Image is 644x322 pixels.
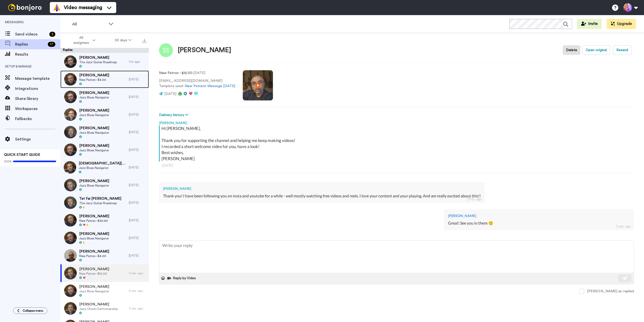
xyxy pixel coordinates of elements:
div: [DATE] [129,130,146,134]
span: [DATE] [164,92,176,96]
span: [PERSON_NAME] [79,249,109,254]
div: [PERSON_NAME] [159,118,634,125]
img: fed2076b-5e74-428d-84ce-8d0d3fb324b1-thumb.jpg [64,126,77,138]
span: Video messaging [64,4,102,11]
img: send-white.svg [622,276,628,280]
div: [DATE] [129,165,146,169]
span: Send videos [15,31,47,37]
span: Tat Fai [PERSON_NAME] [79,196,121,201]
span: Jazz Chord Craftsmanship [79,307,118,311]
img: bj-logo-header-white.svg [6,4,44,11]
span: Message template [15,76,60,82]
button: Upgrade [607,19,636,29]
div: [PERSON_NAME] [448,213,630,218]
strong: New Patron - $12.00 [159,71,192,75]
img: export.svg [142,39,146,43]
span: New Patron - $4.00 [79,254,109,258]
span: [PERSON_NAME] [79,302,118,307]
div: [DATE] [129,254,146,258]
div: [PERSON_NAME] [178,47,231,54]
span: All assignees [71,35,91,45]
span: Settings [15,136,60,142]
div: Thank you! I have been following you on insta and youtube for a while - well mostly watching free... [163,193,481,199]
div: Replies [60,48,149,53]
div: 2 sec. ago [129,289,146,293]
img: 0b9cb50d-a06c-4cfb-8002-54f7825fbf63-thumb.jpg [64,214,77,227]
button: Delivery history [159,112,190,118]
img: dcc01aae-7489-446d-952d-f27a99ac11b4-thumb.jpg [64,161,76,174]
div: [DATE] [129,148,146,152]
a: [PERSON_NAME]Jazz Blues Navigator[DATE] [60,141,149,159]
div: 1 hr. ago [129,60,146,64]
span: Jazz Blues Navigator [79,184,109,188]
span: Jazz Blues Navigator [79,131,109,135]
a: New Patreon Message [DATE] [185,84,235,88]
div: [PERSON_NAME] as replied [587,289,634,294]
span: Jazz Blues Navigator [79,166,126,170]
span: Workspaces [15,106,60,112]
img: f56eaa71-bc84-4e0d-a4b0-930fcfb1b22a-thumb.jpg [64,302,77,315]
button: Reply by Video [167,274,197,282]
button: Collapse menu [13,307,47,314]
div: Great! See you in there 🙂 [448,220,630,226]
span: Jazz Blues Navigator [79,148,109,152]
div: 3 sec. ago [129,271,146,275]
p: [EMAIL_ADDRESS][DOMAIN_NAME] Template used: [159,78,235,89]
span: QUICK START GUIDE [4,153,40,157]
button: Delete [563,45,580,55]
span: [PERSON_NAME] [79,143,109,148]
span: [PERSON_NAME] [79,214,109,219]
span: [PERSON_NAME] [79,108,109,113]
span: New Patron - $4.00 [79,78,109,82]
span: [PERSON_NAME] [79,267,109,272]
button: Invite [577,19,602,29]
span: [PERSON_NAME] [79,126,109,131]
img: 0f59ad4e-9c0e-49a1-8c86-f4af8e992950-thumb.jpg [64,108,77,121]
a: Tat Fai [PERSON_NAME]The Jazz Guitar Roadmap[DATE] [60,194,149,211]
button: Resend [613,45,631,55]
img: Image of Siddharth Singh [159,43,173,57]
span: Replies [15,41,46,47]
a: [PERSON_NAME]New Patron - $12.003 sec. ago [60,264,149,282]
img: 3cecce47-6d1f-4145-bb84-7932519698bb-thumb.jpg [64,267,77,279]
img: f1579422-343b-4837-886c-71a54950a77e-thumb.jpg [64,179,77,191]
div: [DATE] [129,183,146,187]
span: Fallbacks [15,116,60,122]
span: [PERSON_NAME] [79,178,109,184]
button: 30 days [105,36,141,45]
img: e3142924-e3a5-490a-8413-af9b33ca3c2b-thumb.jpg [64,249,77,262]
span: [PERSON_NAME] [79,55,117,60]
button: All assignees [61,33,105,47]
div: [PERSON_NAME] [163,186,481,191]
span: [PERSON_NAME] [79,73,109,78]
a: [PERSON_NAME]New Patron - $4.00[DATE] [60,70,149,88]
button: Export all results that match these filters now. [141,37,148,44]
div: [DATE] [129,218,146,222]
a: [PERSON_NAME]Jazz Blues Navigator[DATE] [60,106,149,123]
img: 061b5ab0-47a8-4d18-8a0a-28df7346ba28-thumb.jpg [64,144,77,156]
button: Open original [582,45,610,55]
div: 3 [49,32,55,37]
a: [PERSON_NAME]New Patron - $40.80[DATE] [60,211,149,229]
span: Results [15,51,60,57]
a: [PERSON_NAME]Jazz Blues Navigator[DATE] [60,88,149,106]
div: [DATE] [129,95,146,99]
span: Collapse menu [23,309,43,313]
img: 3b23d39c-c49d-4bc8-96f3-a7582ac2873b-thumb.jpg [64,196,77,209]
div: [DATE] [129,113,146,117]
img: dbc8a624-f68c-4781-9d45-419ba6824a7d-thumb.jpg [64,91,77,103]
a: [PERSON_NAME]Jazz Blues Navigator2 sec. ago [60,282,149,300]
a: [PERSON_NAME]Jazz Chord Craftsmanship3 sec. ago [60,300,149,317]
span: Share library [15,96,60,102]
div: [DATE] [162,163,631,168]
span: Jazz Blues Navigator [79,113,109,117]
div: Hi [PERSON_NAME], Thank you for supporting the channel and helping me keep making videos! I recor... [162,125,633,162]
a: [PERSON_NAME]Jazz Blues Navigator[DATE] [60,123,149,141]
div: 3 sec. ago [129,306,146,310]
div: 19 hr. ago [467,197,482,202]
div: [DATE] [129,236,146,240]
div: [DATE] [129,77,146,81]
img: vm-color.svg [53,4,61,12]
a: [PERSON_NAME]The Jazz Guitar Roadmap1 hr. ago [60,53,149,70]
